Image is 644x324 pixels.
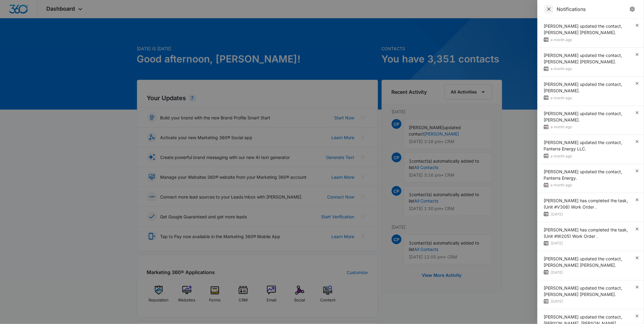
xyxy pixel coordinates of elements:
[544,298,635,305] div: [DATE]
[544,82,622,93] span: [PERSON_NAME] updated the contact, [PERSON_NAME].
[544,240,635,247] div: [DATE]
[628,5,637,13] a: notifications.title
[544,256,622,268] span: [PERSON_NAME] updated the contact, [PERSON_NAME] [PERSON_NAME].
[544,182,635,188] div: a month ago
[544,169,622,181] span: [PERSON_NAME] updated the contact, Panterra Energy.
[544,23,622,35] span: [PERSON_NAME] updated the contact, [PERSON_NAME] [PERSON_NAME].
[544,95,635,101] div: a month ago
[544,198,628,210] span: [PERSON_NAME] has completed the task, (Unit #V306) Work Order .
[557,6,628,12] div: Notifications
[544,53,622,64] span: [PERSON_NAME] updated the contact, [PERSON_NAME] [PERSON_NAME].
[544,66,635,72] div: a month ago
[544,153,635,160] div: a month ago
[544,269,635,276] div: [DATE]
[544,227,628,239] span: [PERSON_NAME] has completed the task, (Unit #W205) Work Order .
[545,5,553,13] button: Close
[544,285,622,297] span: [PERSON_NAME] updated the contact, [PERSON_NAME] [PERSON_NAME].
[544,124,635,130] div: a month ago
[544,37,635,43] div: a month ago
[544,140,622,151] span: [PERSON_NAME] updated the contact, Panterra Energy LLC.
[544,211,635,218] div: [DATE]
[544,111,622,122] span: [PERSON_NAME] updated the contact, [PERSON_NAME].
